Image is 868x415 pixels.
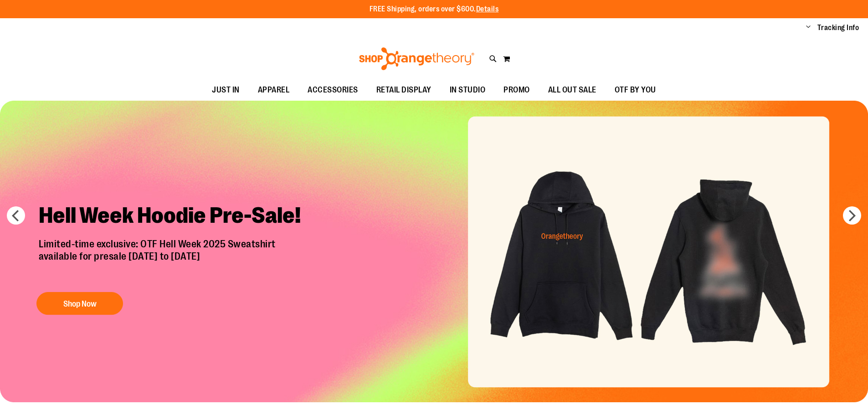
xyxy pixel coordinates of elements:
span: RETAIL DISPLAY [376,80,431,100]
button: next [843,206,861,225]
button: prev [7,206,25,225]
span: IN STUDIO [450,80,486,100]
h2: Hell Week Hoodie Pre-Sale! [32,195,317,238]
span: ACCESSORIES [308,80,358,100]
button: Shop Now [36,292,123,315]
p: FREE Shipping, orders over $600. [370,4,499,15]
p: Limited-time exclusive: OTF Hell Week 2025 Sweatshirt available for presale [DATE] to [DATE] [32,238,317,283]
img: Shop Orangetheory [358,47,476,70]
a: Tracking Info [817,23,859,33]
span: ALL OUT SALE [548,80,596,100]
button: Account menu [806,23,811,32]
span: PROMO [503,80,530,100]
span: APPAREL [258,80,290,100]
span: JUST IN [212,80,240,100]
a: Hell Week Hoodie Pre-Sale! Limited-time exclusive: OTF Hell Week 2025 Sweatshirtavailable for pre... [32,195,317,319]
span: OTF BY YOU [615,80,656,100]
a: Details [476,5,499,13]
